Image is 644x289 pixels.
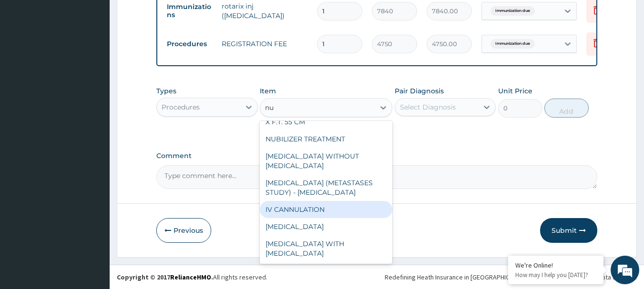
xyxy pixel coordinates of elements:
[260,218,392,235] div: [MEDICAL_DATA]
[491,39,535,49] span: Immunization due
[515,271,596,279] p: How may I help you today?
[395,86,444,96] label: Pair Diagnosis
[156,5,179,28] div: Minimize live chat window
[117,273,213,281] strong: Copyright © 2017 .
[156,152,598,160] label: Comment
[110,265,644,289] footer: All rights reserved.
[162,35,217,53] td: Procedures
[544,99,589,118] button: Add
[260,148,392,174] div: [MEDICAL_DATA] WITHOUT [MEDICAL_DATA]
[540,218,597,243] button: Submit
[498,86,532,96] label: Unit Price
[5,190,182,223] textarea: Type your message and hit 'Enter'
[260,130,392,148] div: NUBILIZER TREATMENT
[260,174,392,201] div: [MEDICAL_DATA] (METASTASES STUDY) - [MEDICAL_DATA]
[385,272,637,282] div: Redefining Heath Insurance in [GEOGRAPHIC_DATA] using Telemedicine and Data Science!
[491,6,535,16] span: Immunization due
[156,87,176,95] label: Types
[55,85,132,181] span: We're online!
[217,34,312,53] td: REGISTRATION FEE
[260,201,392,218] div: IV CANNULATION
[50,53,160,66] div: Chat with us now
[400,102,456,112] div: Select Diagnosis
[170,273,211,281] a: RelianceHMO
[156,218,211,243] button: Previous
[162,102,200,112] div: Procedures
[515,261,596,269] div: We're Online!
[260,86,276,96] label: Item
[18,48,39,71] img: d_794563401_company_1708531726252_794563401
[260,235,392,262] div: [MEDICAL_DATA] WITH [MEDICAL_DATA]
